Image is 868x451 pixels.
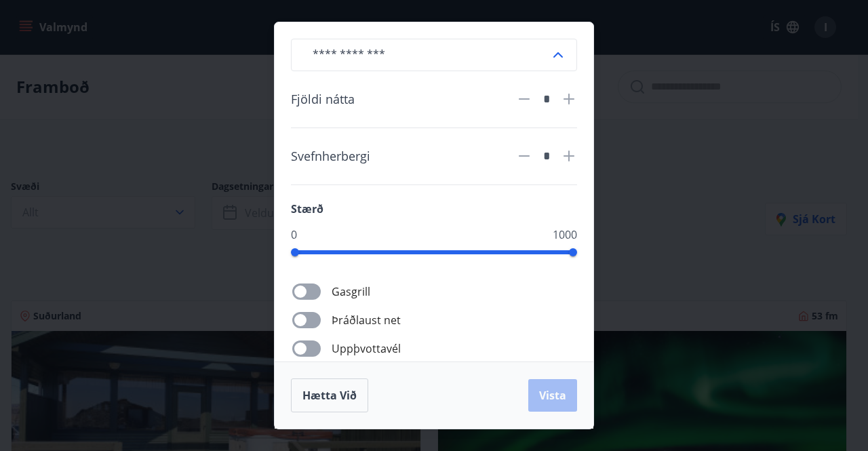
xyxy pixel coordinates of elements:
span: Uppþvottavél [332,340,401,357]
button: Hætta við [291,378,368,412]
span: 0 [291,227,297,242]
span: 1000 [553,227,577,242]
span: Svefnherbergi [291,147,370,165]
span: Fjöldi nátta [291,90,355,108]
span: Gasgrill [332,283,370,300]
span: Þráðlaust net [332,312,401,328]
span: Hætta við [302,388,357,403]
span: Stærð [291,201,323,216]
